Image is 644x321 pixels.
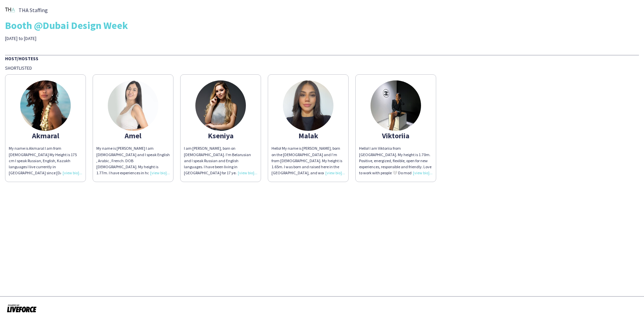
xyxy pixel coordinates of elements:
[371,80,421,131] img: thumb-65e19974cbbe6.jpeg
[283,80,333,131] img: thumb-670adb23170e3.jpeg
[96,133,170,139] div: Amel
[184,133,257,139] div: Kseniya
[5,20,639,30] div: Booth @Dubai Design Week
[5,35,227,41] div: [DATE] to [DATE]
[5,55,639,62] div: Host/Hostess
[359,133,432,139] div: Viktoriia
[359,145,432,176] div: Hello! I am Viktoriia from [GEOGRAPHIC_DATA]. My height is 1.70m. Positive, energized, flexible, ...
[271,133,345,139] div: Malak
[195,80,246,131] img: thumb-6137c2e20776d.jpeg
[20,80,71,131] img: thumb-5fa97999aec46.jpg
[184,146,255,181] span: I am [PERSON_NAME], born on [DEMOGRAPHIC_DATA]. I'm Belarusian and I speak Russian and English la...
[7,304,37,313] img: Powered by Liveforce
[96,145,170,176] div: My name is [PERSON_NAME] I am [DEMOGRAPHIC_DATA] and I speak English , Arabic , French. DOB [DEMO...
[271,145,345,176] div: Hello! My name is [PERSON_NAME], born on the [DEMOGRAPHIC_DATA] and I’m from [DEMOGRAPHIC_DATA]. ...
[5,5,15,15] img: thumb-2158aaa9-845a-4f73-89b8-9cac973d109c.png
[9,133,82,139] div: Akmaral
[5,65,639,71] div: Shortlisted
[9,145,82,176] div: My name is Akmaral I am from [DEMOGRAPHIC_DATA] My Height is 175 cm I speak Russian, English, Kaz...
[108,80,158,131] img: thumb-66b264d8949b5.jpeg
[19,7,48,13] span: THA Staffing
